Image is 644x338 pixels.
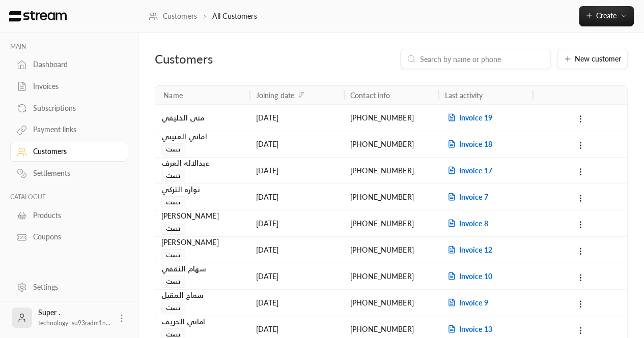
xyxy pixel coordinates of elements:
[33,282,116,292] div: Settings
[33,168,116,178] div: Settlements
[161,158,243,169] div: عبدالاله العرف
[596,11,617,20] span: Create
[295,89,307,101] button: Sort
[444,325,492,333] span: Invoice 13
[161,316,243,327] div: اماني الخريف
[256,290,338,316] div: [DATE]
[350,184,432,210] div: [PHONE_NUMBER]
[163,91,183,100] div: Name
[10,120,128,140] a: Payment links
[575,55,621,63] span: New customer
[10,193,128,201] p: CATALOGUE
[38,319,110,327] span: technology+su93radm1n...
[256,105,338,131] div: [DATE]
[33,81,116,91] div: Invoices
[149,11,197,21] a: Customers
[10,98,128,118] a: Subscriptions
[161,196,185,208] span: تست
[33,125,116,135] div: Payment links
[161,263,243,274] div: سهام الثقفي
[38,308,110,328] div: Super .
[557,49,628,69] button: New customer
[161,105,243,131] div: منى الخليفي
[161,131,243,142] div: اماني العتيبي
[579,6,634,26] button: Create
[256,184,338,210] div: [DATE]
[444,245,492,254] span: Invoice 12
[256,210,338,236] div: [DATE]
[10,55,128,75] a: Dashboard
[444,166,492,175] span: Invoice 17
[161,275,185,288] span: تست
[161,302,185,314] span: تست
[444,193,488,201] span: Invoice 7
[350,158,432,183] div: [PHONE_NUMBER]
[444,298,488,307] span: Invoice 9
[33,232,116,242] div: Coupons
[10,142,128,162] a: Customers
[33,103,116,113] div: Subscriptions
[161,237,243,248] div: [PERSON_NAME]
[10,43,128,51] p: MAIN
[350,105,432,131] div: [PHONE_NUMBER]
[33,59,116,70] div: Dashboard
[420,53,544,65] input: Search by name or phone
[256,263,338,289] div: [DATE]
[10,77,128,97] a: Invoices
[350,263,432,289] div: [PHONE_NUMBER]
[161,210,243,222] div: [PERSON_NAME]
[10,227,128,247] a: Coupons
[256,158,338,183] div: [DATE]
[161,290,243,301] div: سماح المقيل
[350,290,432,316] div: [PHONE_NUMBER]
[149,11,257,21] nav: breadcrumb
[155,51,306,67] div: Customers
[444,140,492,148] span: Invoice 18
[350,131,432,157] div: [PHONE_NUMBER]
[256,91,294,100] div: Joining date
[161,249,185,261] span: تست
[444,113,492,122] span: Invoice 19
[161,223,185,235] span: تست
[350,91,390,100] div: Contact info
[444,219,488,228] span: Invoice 8
[350,237,432,263] div: [PHONE_NUMBER]
[10,205,128,225] a: Products
[212,11,257,21] p: All Customers
[33,210,116,221] div: Products
[350,210,432,236] div: [PHONE_NUMBER]
[161,143,185,156] span: تست
[10,164,128,183] a: Settlements
[256,131,338,157] div: [DATE]
[444,272,492,281] span: Invoice 10
[256,237,338,263] div: [DATE]
[8,11,68,22] img: Logo
[444,91,483,100] div: Last activity
[33,146,116,157] div: Customers
[161,170,185,182] span: تست
[161,184,243,195] div: نواره التركي
[10,277,128,297] a: Settings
